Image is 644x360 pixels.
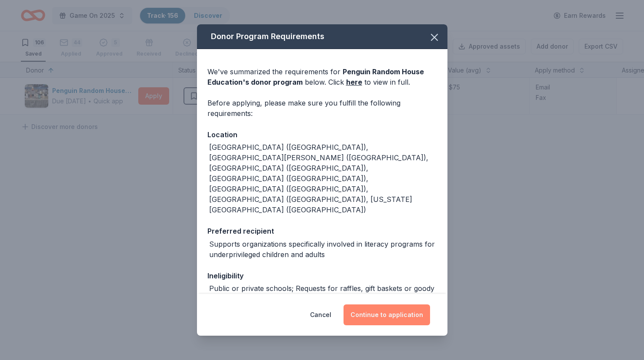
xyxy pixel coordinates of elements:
div: [GEOGRAPHIC_DATA] ([GEOGRAPHIC_DATA]), [GEOGRAPHIC_DATA][PERSON_NAME] ([GEOGRAPHIC_DATA]), [GEOGR... [209,142,437,215]
a: here [346,77,362,87]
button: Cancel [310,304,331,325]
div: Public or private schools; Requests for raffles, gift baskets or goody bags [209,283,437,304]
div: Donor Program Requirements [197,24,447,49]
div: Preferred recipient [207,225,437,237]
div: Before applying, please make sure you fulfill the following requirements: [207,98,437,119]
div: We've summarized the requirements for below. Click to view in full. [207,66,437,87]
div: Ineligibility [207,270,437,281]
div: Supports organizations specifically involved in literacy programs for underprivileged children an... [209,239,437,260]
div: Location [207,129,437,140]
button: Continue to application [344,304,430,325]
